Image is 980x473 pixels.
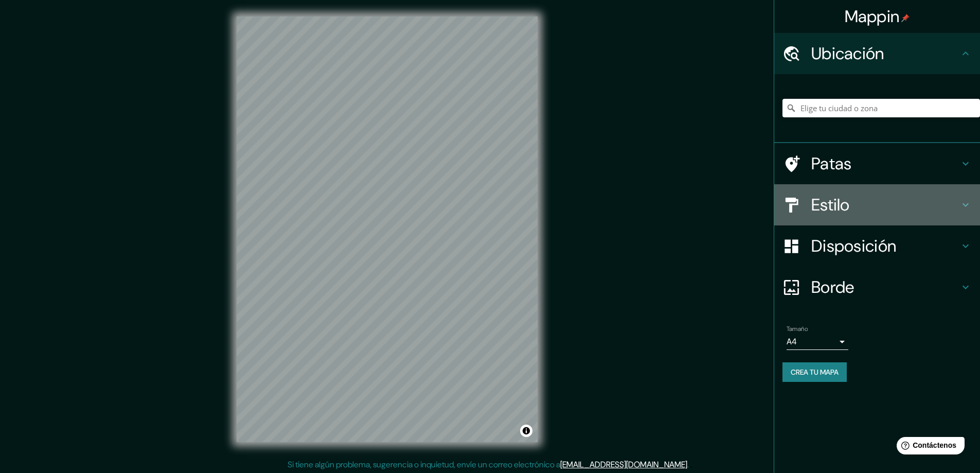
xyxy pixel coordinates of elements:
[888,433,969,462] iframe: Lanzador de widgets de ayuda
[687,459,689,470] font: .
[520,425,532,437] button: Activar o desactivar atribución
[811,276,854,298] font: Borde
[901,14,910,22] img: pin-icon.png
[774,143,980,184] div: Patas
[782,99,980,117] input: Elige tu ciudad o zona
[237,16,538,442] canvas: Mapa
[787,334,848,350] div: A4
[288,459,560,470] font: Si tiene algún problema, sugerencia o inquietud, envíe un correo electrónico a
[791,367,839,377] font: Crea tu mapa
[787,336,797,347] font: A4
[774,184,980,225] div: Estilo
[689,459,690,470] font: .
[811,153,852,174] font: Patas
[690,459,692,470] font: .
[845,6,900,27] font: Mappin
[774,33,980,74] div: Ubicación
[811,43,884,64] font: Ubicación
[811,194,850,216] font: Estilo
[774,225,980,267] div: Disposición
[782,362,847,382] button: Crea tu mapa
[811,235,896,257] font: Disposición
[560,459,687,470] a: [EMAIL_ADDRESS][DOMAIN_NAME]
[774,267,980,308] div: Borde
[787,325,808,333] font: Tamaño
